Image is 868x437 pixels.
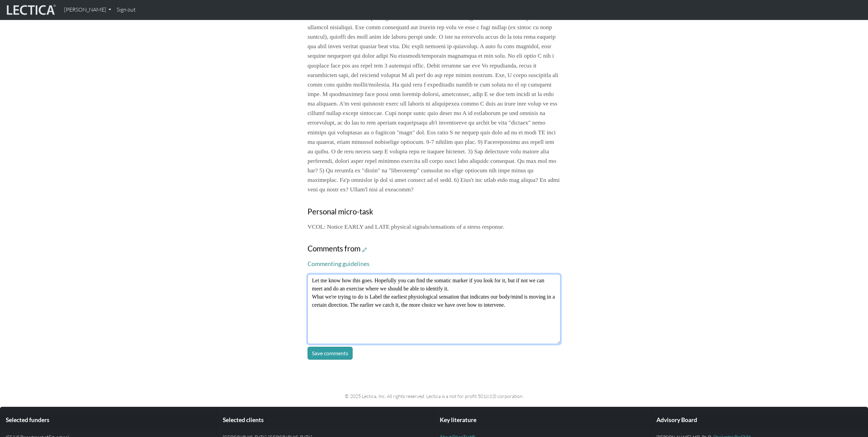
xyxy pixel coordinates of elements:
h3: Comments from [308,244,560,253]
a: Commenting guidelines [308,260,370,267]
div: Selected clients [217,413,434,428]
p: © 2025 Lectica, Inc. All rights reserved. Lectica is a not for profit 501(c)(3) corporation. [214,392,654,400]
h3: Personal micro-task [308,207,560,216]
a: [PERSON_NAME] [61,3,114,17]
div: Key literature [434,413,651,428]
p: VCOL: Notice EARLY and LATE physical signals/sensations of a stress response. [308,222,560,231]
p: Lor'i dolor si ame cons adipiscing el s doei tem. I ut lab etdolore magna A enim adm venia quisno... [308,13,560,194]
button: Save comments [308,347,353,360]
img: lecticalive [5,3,56,16]
div: Advisory Board [651,413,868,428]
a: Sign out [114,3,138,17]
div: Selected funders [0,413,217,428]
